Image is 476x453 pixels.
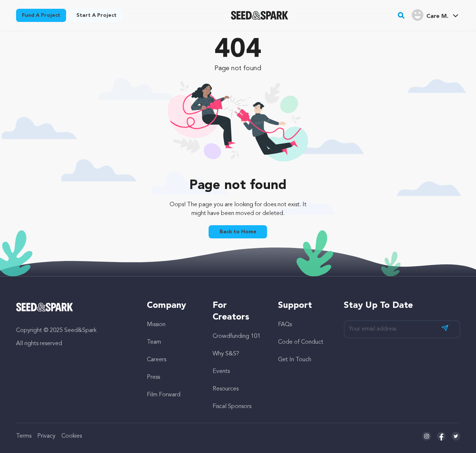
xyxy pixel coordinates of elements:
[147,300,198,312] h5: Company
[412,9,448,21] div: Care M.'s Profile
[16,433,31,439] a: Terms
[71,9,122,22] a: Start a project
[278,300,329,312] h5: Support
[164,200,312,218] p: Oops! The page you are looking for does not exist. It might have been moved or deleted.
[278,357,311,363] a: Get In Touch
[164,178,312,193] p: Page not found
[410,8,460,21] a: Care M.'s Profile
[213,351,239,357] a: Why S&S?
[16,303,133,312] a: Seed&Spark Homepage
[213,333,260,339] a: Crowdfunding 101
[412,9,423,21] img: user.png
[231,11,288,20] a: Seed&Spark Homepage
[209,225,267,238] a: Back to Home
[168,81,308,171] img: 404 illustration
[147,322,165,328] a: Mission
[16,9,66,22] a: Fund a project
[231,11,288,20] img: Seed&Spark Logo Dark Mode
[147,357,166,363] a: Careers
[410,8,460,23] span: Care M.'s Profile
[213,369,230,374] a: Events
[213,404,251,409] a: Fiscal Sponsors
[147,392,180,398] a: Film Forward
[147,374,160,380] a: Press
[16,326,133,335] p: Copyright © 2025 Seed&Spark
[426,14,448,19] span: Care M.
[278,322,292,328] a: FAQs
[213,300,263,323] h5: For Creators
[164,37,312,63] p: 404
[213,386,239,392] a: Resources
[61,433,82,439] a: Cookies
[278,339,323,345] a: Code of Conduct
[164,63,312,73] p: Page not found
[344,320,460,338] input: Your email address
[37,433,56,439] a: Privacy
[16,303,73,312] img: Seed&Spark Logo
[16,339,133,348] p: All rights reserved
[344,300,460,312] h5: Stay up to date
[147,339,161,345] a: Team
